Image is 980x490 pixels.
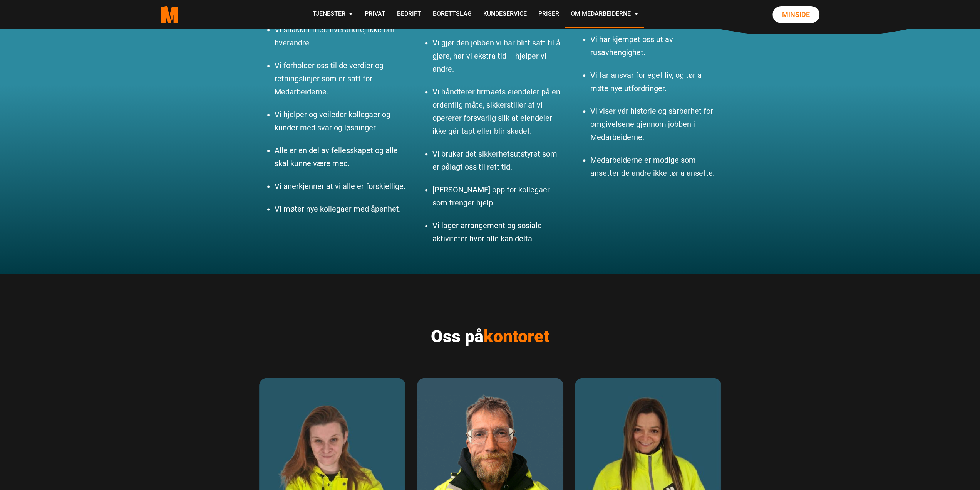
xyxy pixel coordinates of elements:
[772,6,819,23] a: Minside
[275,108,405,134] p: Vi hjelper og veileder kollegaer og kunder med svar og løsninger
[532,1,565,28] a: Priser
[358,1,391,28] a: Privat
[590,69,721,95] p: Vi tar ansvar for eget liv, og tør å møte nye utfordringer.
[590,33,721,59] p: Vi har kjempet oss ut av rusavhengighet.
[432,147,563,173] p: Vi bruker det sikkerhetsutstyret som er pålagt oss til rett tid.
[275,180,405,193] p: Vi anerkjenner at vi alle er forskjellige.
[432,219,563,245] p: Vi lager arrangement og sosiale aktiviteter hvor alle kan delta.
[477,1,532,28] a: Kundeservice
[275,59,405,98] p: Vi forholder oss til de verdier og retningslinjer som er satt for Medarbeiderne.
[391,1,427,28] a: Bedrift
[484,326,549,347] span: kontoret
[565,1,644,28] a: Om Medarbeiderne
[259,326,721,347] h2: Oss på
[275,144,405,170] p: Alle er en del av fellesskapet og alle skal kunne være med.
[432,183,563,209] p: [PERSON_NAME] opp for kollegaer som trenger hjelp.
[275,23,405,49] p: Vi snakker med hverandre, ikke om hverandre.
[432,36,563,76] p: Vi gjør den jobben vi har blitt satt til å gjøre, har vi ekstra tid – hjelper vi andre.
[275,202,405,216] p: Vi møter nye kollegaer med åpenhet.
[307,1,358,28] a: Tjenester
[432,85,563,138] p: Vi håndterer firmaets eiendeler på en ordentlig måte, sikkerstiller at vi opererer forsvarlig sli...
[590,153,721,180] p: Medarbeiderne er modige som ansetter de andre ikke tør å ansette.
[427,1,477,28] a: Borettslag
[590,104,721,144] p: Vi viser vår historie og sårbarhet for omgivelsene gjennom jobben i Medarbeiderne.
